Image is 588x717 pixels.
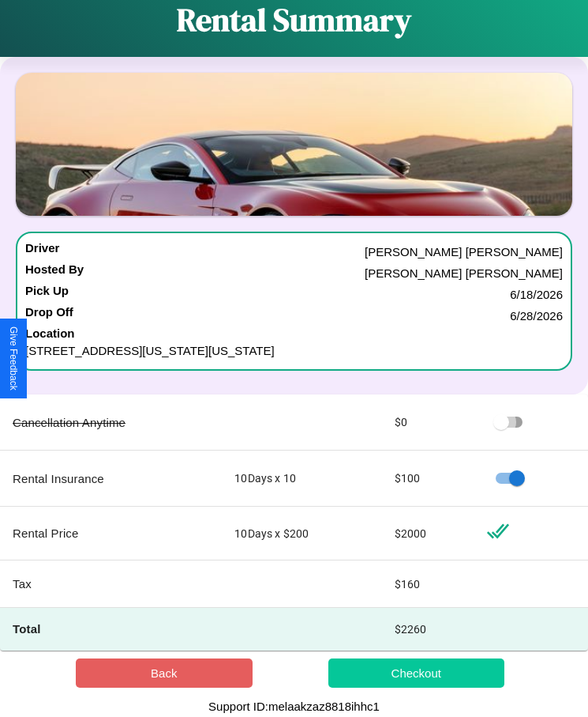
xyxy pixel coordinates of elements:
h4: Hosted By [25,262,84,284]
p: Rental Price [13,523,209,544]
h4: Driver [25,241,59,262]
div: Give Feedback [8,326,19,391]
p: [PERSON_NAME] [PERSON_NAME] [365,262,563,284]
button: Back [76,659,253,688]
p: Tax [13,573,209,594]
h4: Total [13,621,209,637]
td: $ 160 [382,560,474,608]
td: 10 Days x $ 200 [222,507,381,560]
p: Cancellation Anytime [13,412,209,433]
td: $ 2260 [382,608,474,651]
td: $ 0 [382,394,474,451]
p: 6 / 28 / 2026 [510,305,563,326]
h4: Drop Off [25,305,73,326]
td: 10 Days x 10 [222,451,381,507]
p: Rental Insurance [13,468,209,489]
td: $ 100 [382,451,474,507]
h4: Pick Up [25,284,69,305]
p: Support ID: melaakzaz8818ihhc1 [208,696,380,717]
td: $ 2000 [382,507,474,560]
p: 6 / 18 / 2026 [510,284,563,305]
h4: Location [25,326,563,340]
button: Checkout [328,659,505,688]
p: [PERSON_NAME] [PERSON_NAME] [365,241,563,262]
p: [STREET_ADDRESS][US_STATE][US_STATE] [25,340,563,361]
